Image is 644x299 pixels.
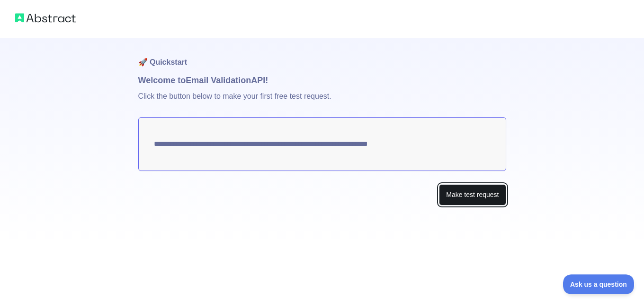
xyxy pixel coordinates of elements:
[138,87,506,117] p: Click the button below to make your first free test request.
[563,274,635,294] iframe: Toggle Customer Support
[15,11,76,25] img: Abstract logo
[138,38,506,74] h1: 🚀 Quickstart
[138,74,506,87] h1: Welcome to Email Validation API!
[439,184,506,205] button: Make test request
